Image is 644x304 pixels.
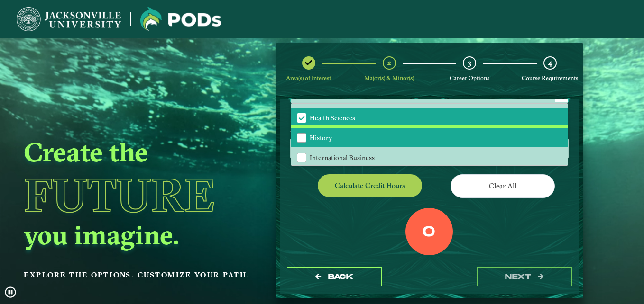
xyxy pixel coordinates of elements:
span: Major(s) & Minor(s) [364,74,414,81]
li: International Business [291,147,568,167]
button: next [477,267,572,286]
h1: Future [24,172,253,218]
span: 2 [387,58,391,67]
button: Calculate credit hours [318,174,422,197]
span: Health Sciences [310,114,355,122]
button: Back [287,267,382,286]
h2: you imagine. [24,218,253,251]
p: Please select at least one Major [290,106,569,115]
span: Back [328,273,353,281]
span: 3 [468,58,471,67]
img: Jacksonville University logo [140,7,221,31]
label: Select Your Minor(s) [283,121,576,138]
li: Health Sciences [291,108,568,128]
span: History [310,134,332,142]
p: Explore the options. Customize your path. [24,268,253,282]
span: Career Options [450,74,489,81]
button: Clear All [451,174,555,197]
span: International Business [310,153,375,162]
li: History [291,128,568,148]
span: Area(s) of Interest [286,74,331,81]
h2: Create the [24,135,253,169]
label: 0 [423,224,435,241]
img: Jacksonville University logo [17,7,121,31]
span: Course Requirements [522,74,578,81]
span: 4 [548,58,552,67]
